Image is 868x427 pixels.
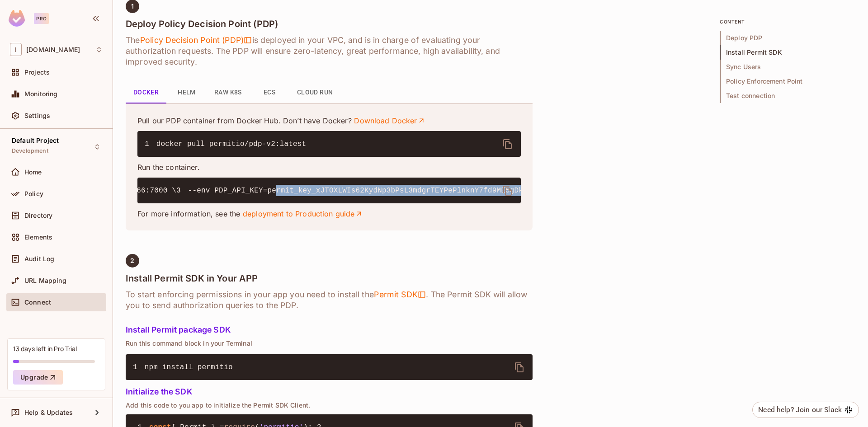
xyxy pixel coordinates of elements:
[126,387,533,396] h5: Initialize the SDK
[10,43,22,56] span: I
[126,289,533,311] h6: To start enforcing permissions in your app you need to install the . The Permit SDK will allow yo...
[509,357,530,378] button: delete
[137,209,521,219] p: For more information, see the
[374,289,426,300] span: Permit SDK
[131,3,134,10] span: 1
[24,212,52,219] span: Directory
[156,140,307,148] span: docker pull permitio/pdp-v2:latest
[497,180,519,202] button: delete
[24,112,50,119] span: Settings
[720,31,855,45] span: Deploy PDP
[126,82,166,103] button: Docker
[26,46,80,53] span: Workspace: invent.sg
[145,363,233,371] span: npm install permitio
[145,139,156,150] span: 1
[24,190,43,197] span: Policy
[12,147,48,155] span: Development
[24,409,73,416] span: Help & Updates
[24,277,66,284] span: URL Mapping
[126,340,533,347] p: Run this command block in your Terminal
[126,325,533,334] h5: Install Permit package SDK
[290,82,340,103] button: Cloud Run
[249,82,290,103] button: ECS
[24,255,54,263] span: Audit Log
[166,82,207,103] button: Helm
[176,185,188,196] span: 3
[24,299,51,306] span: Connect
[126,273,533,284] h4: Install Permit SDK in Your APP
[12,137,59,144] span: Default Project
[758,404,842,415] div: Need help? Join our Slack
[130,257,134,264] span: 2
[24,69,50,76] span: Projects
[13,344,77,353] div: 13 days left in Pro Trial
[126,402,533,409] p: Add this code to you app to initialize the Permit SDK Client.
[243,209,363,219] a: deployment to Production guide
[720,18,855,25] p: content
[354,116,425,126] a: Download Docker
[720,45,855,60] span: Install Permit SDK
[24,234,52,241] span: Elements
[720,89,855,103] span: Test connection
[126,35,533,67] h6: The is deployed in your VPC, and is in charge of evaluating your authorization requests. The PDP ...
[720,60,855,74] span: Sync Users
[207,82,249,103] button: Raw K8s
[133,362,145,373] span: 1
[140,35,252,46] span: Policy Decision Point (PDP)
[24,169,42,176] span: Home
[497,133,519,155] button: delete
[137,162,521,172] p: Run the container.
[13,370,63,385] button: Upgrade
[24,90,58,98] span: Monitoring
[137,116,521,126] p: Pull our PDP container from Docker Hub. Don’t have Docker?
[9,10,25,27] img: SReyMgAAAABJRU5ErkJggg==
[126,19,533,29] h4: Deploy Policy Decision Point (PDP)
[34,13,49,24] div: Pro
[720,74,855,89] span: Policy Enforcement Point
